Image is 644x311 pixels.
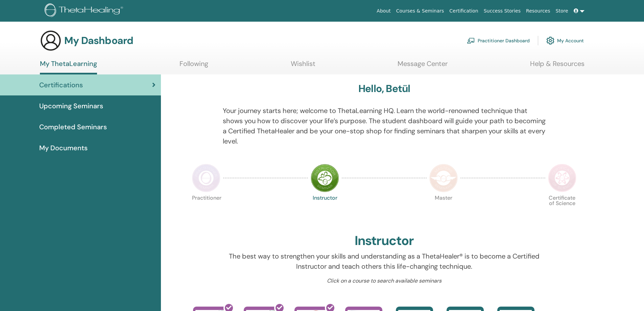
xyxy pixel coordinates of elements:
[39,80,83,90] span: Certifications
[546,35,554,46] img: cog.svg
[180,60,208,73] a: Following
[374,5,393,17] a: About
[467,33,530,48] a: Practitioner Dashboard
[393,5,447,17] a: Courses & Seminars
[40,30,62,51] img: generic-user-icon.jpg
[553,5,571,17] a: Store
[223,277,546,285] p: Click on a course to search available seminars
[64,35,133,47] h3: My Dashboard
[447,5,481,17] a: Certification
[429,164,458,192] img: Master
[467,38,475,44] img: chalkboard-teacher.svg
[429,195,458,224] p: Master
[223,251,546,271] p: The best way to strengthen your skills and understanding as a ThetaHealer® is to become a Certifi...
[481,5,523,17] a: Success Stories
[311,164,339,192] img: Instructor
[548,164,576,192] img: Certificate of Science
[192,195,220,224] p: Practitioner
[39,143,88,153] span: My Documents
[358,83,410,95] h3: Hello, Betül
[39,122,107,132] span: Completed Seminars
[546,33,584,48] a: My Account
[45,3,125,19] img: logo.png
[192,164,220,192] img: Practitioner
[311,195,339,224] p: Instructor
[530,60,585,73] a: Help & Resources
[291,60,315,73] a: Wishlist
[548,195,576,224] p: Certificate of Science
[523,5,553,17] a: Resources
[40,60,97,74] a: My ThetaLearning
[223,106,546,146] p: Your journey starts here; welcome to ThetaLearning HQ. Learn the world-renowned technique that sh...
[355,233,414,249] h2: Instructor
[398,60,448,73] a: Message Center
[39,101,103,111] span: Upcoming Seminars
